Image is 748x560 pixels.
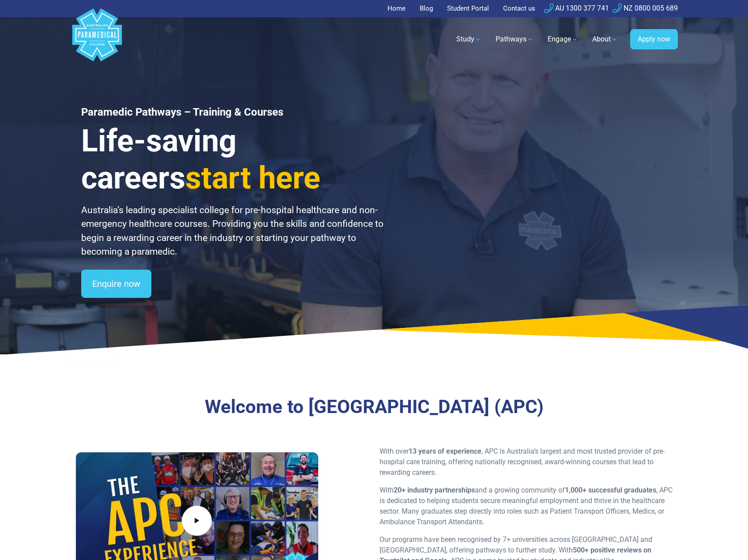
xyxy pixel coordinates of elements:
a: NZ 0800 005 689 [613,4,678,12]
h3: Welcome to [GEOGRAPHIC_DATA] (APC) [120,396,628,418]
p: With over , APC is Australia’s largest and most trusted provider of pre-hospital care training, o... [380,446,673,478]
a: Engage [542,27,583,52]
a: Australian Paramedical College [71,17,124,62]
strong: 1,000+ successful graduates [565,486,656,494]
a: Study [451,27,487,52]
h3: Life-saving careers [81,122,385,196]
strong: 13 years of experience [409,447,481,455]
p: Australia’s leading specialist college for pre-hospital healthcare and non-emergency healthcare c... [81,203,385,259]
a: AU 1300 377 741 [544,4,609,12]
a: Pathways [490,27,539,52]
a: Apply now [630,29,678,49]
a: Enquire now [81,270,151,298]
h1: Paramedic Pathways – Training & Courses [81,106,385,119]
p: With and a growing community of , APC is dedicated to helping students secure meaningful employme... [380,485,673,527]
strong: 20+ industry partnerships [394,486,475,494]
span: start here [185,160,320,196]
a: About [587,27,623,52]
